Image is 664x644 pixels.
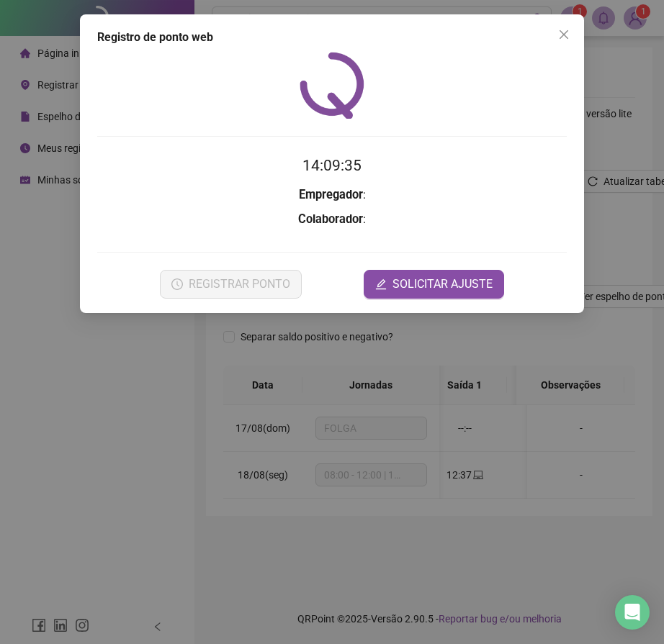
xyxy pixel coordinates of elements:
[300,52,364,119] img: QRPoint
[615,595,650,630] div: Open Intercom Messenger
[97,29,567,46] div: Registro de ponto web
[552,23,575,46] button: Close
[299,188,363,201] strong: Empregador
[375,278,387,290] span: edit
[558,29,570,40] span: close
[97,186,567,204] h3: :
[392,276,493,293] span: SOLICITAR AJUSTE
[298,212,363,226] strong: Colaborador
[97,210,567,229] h3: :
[364,270,504,299] button: editSOLICITAR AJUSTE
[302,157,362,174] time: 14:09:35
[160,270,302,299] button: REGISTRAR PONTO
